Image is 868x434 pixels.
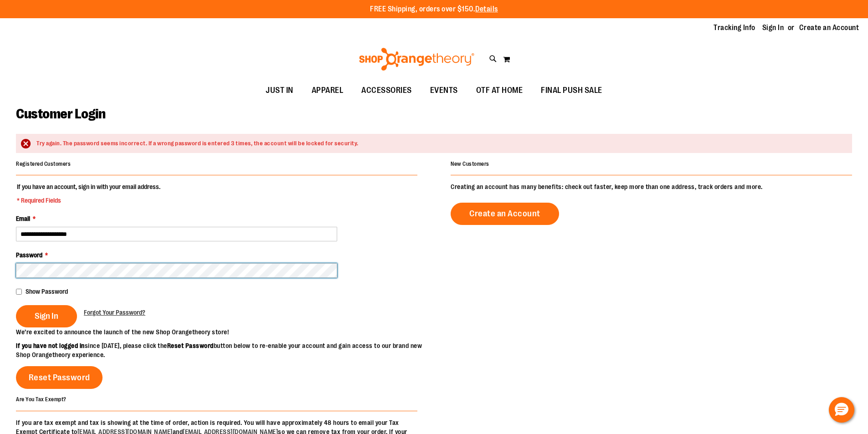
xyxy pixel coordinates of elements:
a: Create an Account [451,203,559,225]
span: OTF AT HOME [476,80,523,101]
span: APPAREL [312,80,344,101]
span: EVENTS [430,80,458,101]
strong: Are You Tax Exempt? [16,396,67,403]
span: Forgot Your Password? [84,309,145,316]
span: * Required Fields [17,196,160,205]
span: Email [16,215,30,222]
a: JUST IN [257,80,303,101]
a: Details [475,5,498,13]
p: Creating an account has many benefits: check out faster, keep more than one address, track orders... [451,182,852,191]
img: Shop Orangetheory [358,48,476,71]
legend: If you have an account, sign in with your email address. [16,182,161,205]
span: Create an Account [469,209,540,219]
span: ACCESSORIES [361,80,412,101]
a: APPAREL [303,80,353,101]
span: Reset Password [29,373,90,383]
span: JUST IN [266,80,293,101]
a: Forgot Your Password? [84,308,145,317]
span: Sign In [35,311,58,321]
strong: Reset Password [167,342,214,349]
span: Show Password [26,288,68,295]
a: Create an Account [799,23,859,33]
a: OTF AT HOME [467,80,532,101]
div: Try again. The password seems incorrect. If a wrong password is entered 3 times, the account will... [36,139,843,148]
span: Customer Login [16,106,105,122]
p: since [DATE], please click the button below to re-enable your account and gain access to our bran... [16,341,434,359]
a: Tracking Info [714,23,755,33]
a: EVENTS [421,80,467,101]
strong: Registered Customers [16,161,71,167]
strong: If you have not logged in [16,342,85,349]
a: FINAL PUSH SALE [532,80,611,101]
button: Hello, have a question? Let’s chat. [829,397,854,423]
a: Reset Password [16,366,103,389]
span: Password [16,251,42,259]
a: Sign In [762,23,784,33]
button: Sign In [16,305,77,327]
strong: New Customers [451,161,489,167]
p: We’re excited to announce the launch of the new Shop Orangetheory store! [16,327,434,337]
a: ACCESSORIES [352,80,421,101]
span: FINAL PUSH SALE [541,80,602,101]
p: FREE Shipping, orders over $150. [370,4,498,15]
